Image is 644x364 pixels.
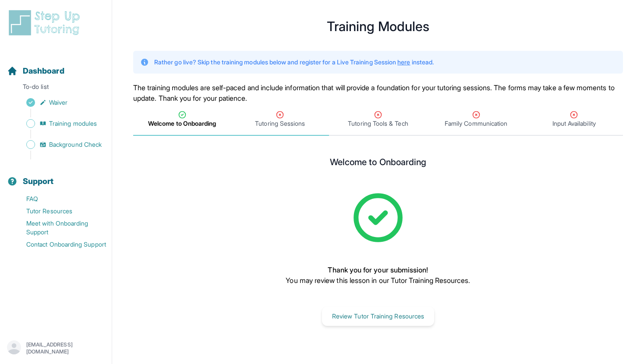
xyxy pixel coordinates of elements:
p: Thank you for your submission! [286,265,470,275]
p: To-do list [4,82,108,95]
span: Tutoring Sessions [255,119,305,128]
p: Rather go live? Skip the training modules below and register for a Live Training Session instead. [154,58,434,67]
a: Contact Onboarding Support [7,238,112,251]
a: Waiver [7,96,112,109]
span: Input Availability [552,119,596,128]
span: Welcome to Onboarding [148,119,216,128]
a: FAQ [7,193,112,205]
button: Review Tutor Training Resources [322,307,434,326]
h1: Training Modules [133,21,623,32]
span: Training modules [49,119,97,128]
p: The training modules are self-paced and include information that will provide a foundation for yo... [133,82,623,103]
a: here [397,58,410,66]
nav: Tabs [133,103,623,136]
img: logo [7,9,85,37]
p: You may review this lesson in our Tutor Training Resources. [286,275,470,286]
button: Dashboard [4,51,108,81]
h2: Welcome to Onboarding [330,157,426,171]
span: Tutoring Tools & Tech [348,119,408,128]
a: Background Check [7,138,112,151]
span: Dashboard [23,65,64,77]
a: Training modules [7,117,112,130]
a: Review Tutor Training Resources [322,311,434,320]
button: [EMAIL_ADDRESS][DOMAIN_NAME] [7,340,105,356]
a: Meet with Onboarding Support [7,217,112,238]
span: Waiver [49,98,67,107]
button: Support [4,161,108,191]
span: Family Communication [445,119,507,128]
p: [EMAIL_ADDRESS][DOMAIN_NAME] [26,341,105,355]
span: Support [23,175,54,187]
a: Dashboard [7,65,64,77]
span: Background Check [49,140,102,149]
a: Tutor Resources [7,205,112,217]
